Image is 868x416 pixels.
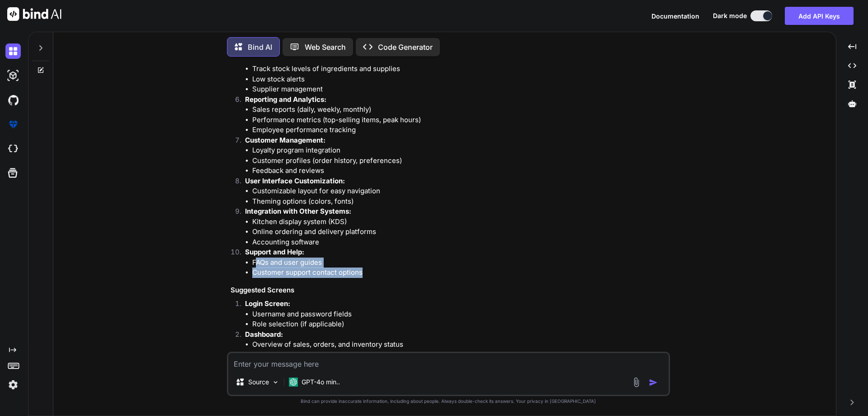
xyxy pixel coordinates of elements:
img: GPT-4o mini [289,378,298,387]
li: Online ordering and delivery platforms [252,227,668,237]
img: icon [649,378,658,387]
strong: User Interface Customization: [245,177,345,185]
p: Bind AI [248,42,272,53]
h3: Suggested Screens [231,285,668,296]
strong: Support and Help: [245,248,304,256]
li: Theming options (colors, fonts) [252,196,668,207]
li: Role selection (if applicable) [252,319,668,330]
strong: Customer Management: [245,136,325,144]
li: Customer profiles (order history, preferences) [252,156,668,166]
p: Source [248,378,269,387]
p: Web Search [305,42,346,53]
li: Quick access to key features [252,350,668,360]
img: darkChat [5,43,21,59]
li: Employee performance tracking [252,125,668,135]
li: Overview of sales, orders, and inventory status [252,339,668,350]
strong: Reporting and Analytics: [245,95,326,104]
img: githubDark [5,92,21,108]
li: Low stock alerts [252,74,668,85]
button: Add API Keys [785,7,854,25]
p: Bind can provide inaccurate information, including about people. Always double-check its answers.... [227,398,670,405]
strong: Integration with Other Systems: [245,207,351,215]
button: Documentation [651,11,699,21]
li: Accounting software [252,237,668,248]
li: Loyalty program integration [252,145,668,156]
li: Supplier management [252,84,668,95]
li: Username and password fields [252,309,668,320]
img: darkAi-studio [5,68,21,83]
span: Documentation [651,12,699,20]
img: Pick Models [272,378,279,386]
li: Performance metrics (top-selling items, peak hours) [252,115,668,125]
img: cloudideIcon [5,141,21,157]
li: Customer support contact options [252,268,668,278]
img: Bind AI [7,7,61,21]
li: FAQs and user guides [252,258,668,268]
li: Track stock levels of ingredients and supplies [252,64,668,74]
strong: Login Screen: [245,299,290,308]
img: settings [5,377,21,392]
span: Dark mode [713,11,747,20]
li: Kitchen display system (KDS) [252,217,668,227]
p: Code Generator [378,42,433,53]
img: premium [5,117,21,132]
li: Customizable layout for easy navigation [252,186,668,196]
img: attachment [631,377,642,387]
strong: Dashboard: [245,330,283,339]
li: Sales reports (daily, weekly, monthly) [252,105,668,115]
li: Feedback and reviews [252,166,668,176]
p: GPT-4o min.. [302,378,340,387]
